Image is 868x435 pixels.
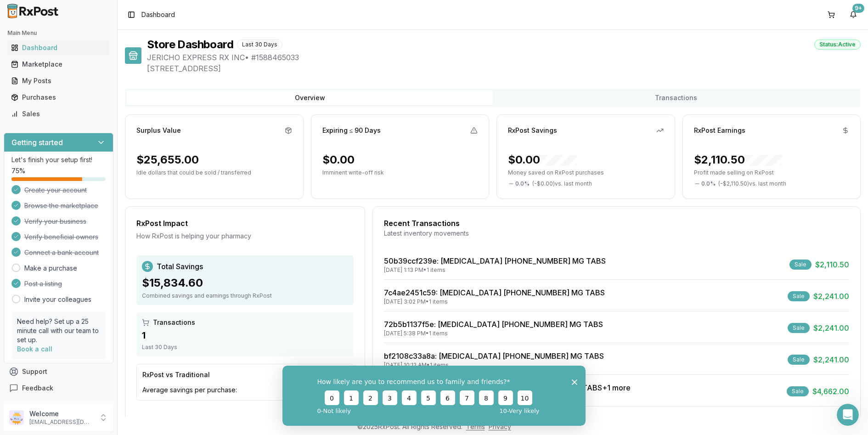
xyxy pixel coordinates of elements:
[11,155,106,164] p: Let's finish your setup first!
[4,73,113,88] button: My Posts
[701,180,716,187] span: 0.0 %
[24,295,91,304] a: Invite your colleagues
[837,404,859,426] iframe: Intercom live chat
[24,248,99,257] span: Connect a bank account
[4,40,113,55] button: Dashboard
[789,260,812,270] div: Sale
[813,291,849,302] span: $2,241.00
[142,292,348,299] div: Combined savings and earnings through RxPost
[147,52,861,63] span: JERICHO EXPRESS RX INC • # 1588465033
[9,410,24,425] img: User avatar
[24,201,98,210] span: Browse the marketplace
[142,385,237,395] span: Average savings per purchase:
[384,298,605,305] div: [DATE] 3:02 PM • 1 items
[7,56,110,73] a: Marketplace
[787,386,809,396] div: Sale
[718,180,786,187] span: ( - $2,110.50 ) vs. last month
[384,320,603,329] a: 72b5b1137f5e: [MEDICAL_DATA] [PHONE_NUMBER] MG TABS
[11,60,106,69] div: Marketplace
[4,4,62,18] img: RxPost Logo
[24,186,87,195] span: Create your account
[466,423,485,430] a: Terms
[24,232,98,242] span: Verify beneficial owners
[846,7,861,22] button: 9+
[7,40,110,56] a: Dashboard
[237,40,282,50] div: Last 30 Days
[11,43,106,52] div: Dashboard
[4,90,113,105] button: Purchases
[384,362,604,369] div: [DATE] 10:12 AM • 1 items
[508,169,664,176] p: Money saved on RxPost purchases
[153,318,195,327] span: Transactions
[788,323,810,333] div: Sale
[4,363,113,380] button: Support
[694,153,782,167] div: $2,110.50
[384,256,606,266] a: 50b39ccf239e: [MEDICAL_DATA] [PHONE_NUMBER] MG TABS
[852,4,864,13] div: 9+
[282,366,586,426] iframe: Survey from RxPost
[4,380,113,396] button: Feedback
[788,355,810,365] div: Sale
[136,153,199,167] div: $25,655.00
[322,126,381,135] div: Expiring ≤ 90 Days
[7,106,110,122] a: Sales
[17,345,52,353] a: Book a call
[24,217,86,226] span: Verify your business
[22,384,53,393] span: Feedback
[136,232,354,241] div: How RxPost is helping your pharmacy
[24,264,77,273] a: Make a purchase
[11,166,25,175] span: 75 %
[489,423,511,430] a: Privacy
[147,37,233,52] h1: Store Dashboard
[141,10,175,19] span: Dashboard
[11,93,106,102] div: Purchases
[694,126,745,135] div: RxPost Earnings
[384,351,604,361] a: bf2108c33a8a: [MEDICAL_DATA] [PHONE_NUMBER] MG TABS
[7,89,110,106] a: Purchases
[384,218,849,229] div: Recent Transactions
[136,218,354,229] div: RxPost Impact
[812,386,849,397] span: $4,662.00
[11,137,63,148] h3: Getting started
[508,126,557,135] div: RxPost Savings
[17,317,100,345] p: Need help? Set up a 25 minute call with our team to set up.
[814,40,861,50] div: Status: Active
[384,288,605,297] a: 7c4ae2451c59: [MEDICAL_DATA] [PHONE_NUMBER] MG TABS
[384,266,606,274] div: [DATE] 1:13 PM • 1 items
[29,418,93,426] p: [EMAIL_ADDRESS][DOMAIN_NAME]
[142,344,348,351] div: Last 30 Days
[515,180,530,187] span: 0.0 %
[322,169,478,176] p: Imminent write-off risk
[142,329,348,342] div: 1
[136,126,181,135] div: Surplus Value
[788,291,810,301] div: Sale
[813,354,849,365] span: $2,241.00
[384,229,849,238] div: Latest inventory movements
[141,10,175,19] nav: breadcrumb
[24,279,62,288] span: Post a listing
[694,169,850,176] p: Profit made selling on RxPost
[508,153,577,167] div: $0.00
[127,90,493,105] button: Overview
[7,73,110,89] a: My Posts
[7,29,110,37] h2: Main Menu
[29,409,93,418] p: Welcome
[4,107,113,121] button: Sales
[157,261,203,272] span: Total Savings
[813,322,849,333] span: $2,241.00
[4,57,113,72] button: Marketplace
[532,180,592,187] span: ( - $0.00 ) vs. last month
[142,370,210,379] div: RxPost vs Traditional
